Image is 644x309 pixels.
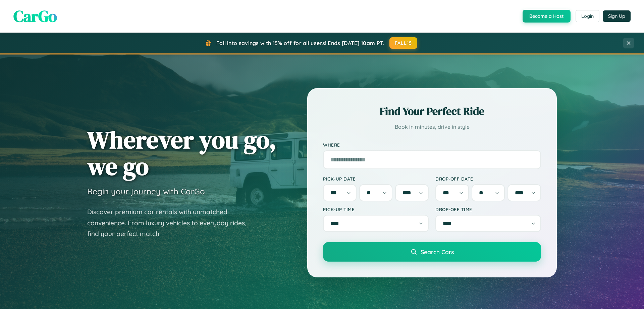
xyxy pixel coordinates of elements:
label: Pick-up Date [323,176,429,182]
label: Where [323,142,541,148]
h1: Wherever you go, we go [87,126,276,180]
button: Sign Up [603,10,631,22]
label: Drop-off Date [435,176,541,182]
p: Discover premium car rentals with unmatched convenience. From luxury vehicles to everyday rides, ... [87,206,255,239]
p: Book in minutes, drive in style [323,122,541,132]
button: Become a Host [523,10,571,23]
button: FALL15 [389,37,418,49]
span: Search Cars [421,248,454,256]
button: Login [576,10,599,22]
label: Drop-off Time [435,206,541,212]
span: CarGo [13,5,57,27]
span: Fall into savings with 15% off for all users! Ends [DATE] 10am PT. [216,40,384,46]
h2: Find Your Perfect Ride [323,104,541,119]
label: Pick-up Time [323,206,429,212]
button: Search Cars [323,242,541,262]
h3: Begin your journey with CarGo [87,186,205,196]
